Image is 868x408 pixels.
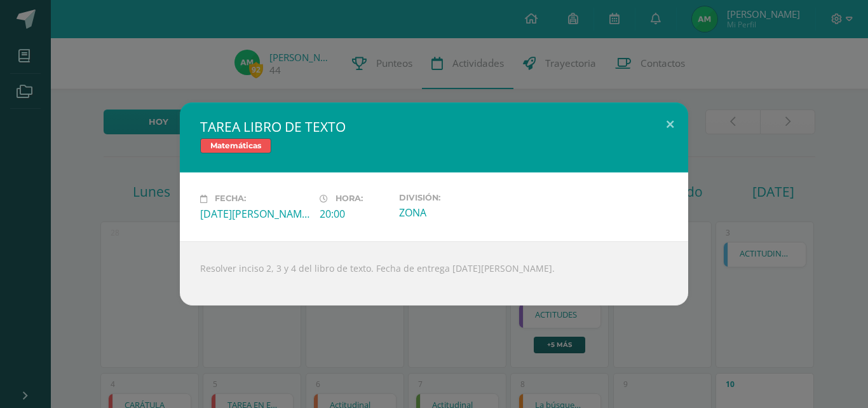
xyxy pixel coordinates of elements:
span: Fecha: [215,194,246,204]
div: 20:00 [320,207,389,221]
div: Resolver inciso 2, 3 y 4 del libro de texto. Fecha de entrega [DATE][PERSON_NAME]. [180,241,688,306]
span: Matemáticas [200,138,271,153]
div: ZONA [399,206,508,220]
span: Hora: [336,194,363,204]
h2: TAREA LIBRO DE TEXTO [200,118,668,136]
div: [DATE][PERSON_NAME] [200,207,309,221]
label: División: [399,193,508,202]
button: Close (Esc) [652,102,688,146]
